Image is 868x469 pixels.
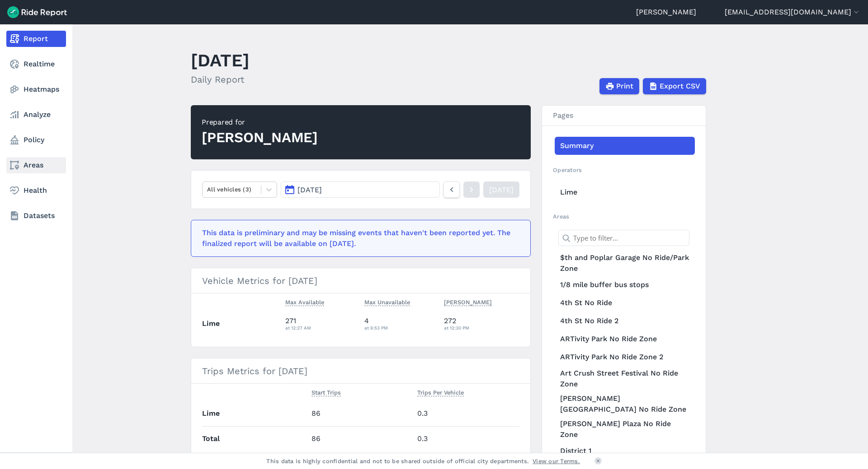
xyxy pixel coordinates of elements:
div: 4 [364,316,437,332]
h1: [DATE] [191,48,250,73]
a: 1/8 mile buffer bus stops [555,276,695,294]
button: Max Unavailable [364,297,410,308]
td: 0.3 [414,401,519,426]
a: View our Terms. [533,457,580,465]
a: ARTivity Park No Ride Zone [555,330,695,348]
a: Art Crush Street Festival No Ride Zone [555,366,695,391]
button: Export CSV [643,78,706,94]
h2: Operators [553,166,695,174]
a: Lime [555,183,695,201]
span: Max Available [285,297,324,306]
a: District 1 [555,442,695,460]
a: [PERSON_NAME] [636,7,696,18]
a: Realtime [6,56,66,72]
button: [PERSON_NAME] [444,297,492,308]
a: Health [6,182,66,199]
button: [EMAIL_ADDRESS][DOMAIN_NAME] [725,7,861,18]
a: ARTivity Park No Ride Zone 2 [555,348,695,366]
button: Trips Per Vehicle [417,387,464,398]
div: at 6:53 PM [364,324,437,332]
span: [DATE] [297,186,322,194]
a: Heatmaps [6,81,66,98]
th: Lime [202,311,282,336]
div: [PERSON_NAME] [202,128,318,148]
h3: Trips Metrics for [DATE] [191,358,530,384]
a: Areas [6,157,66,173]
span: Trips Per Vehicle [417,387,464,396]
button: [DATE] [281,181,440,198]
a: [PERSON_NAME][GEOGRAPHIC_DATA] No Ride Zone [555,391,695,417]
div: 272 [444,316,520,332]
span: Export CSV [660,81,700,92]
th: Total [202,426,308,451]
a: [DATE] [483,181,519,198]
div: at 12:30 PM [444,324,520,332]
div: 271 [285,316,358,332]
span: [PERSON_NAME] [444,297,492,306]
button: Start Trips [311,387,341,398]
button: Max Available [285,297,324,308]
th: Lime [202,401,308,426]
button: Print [599,78,639,94]
td: 86 [308,401,414,426]
a: 4th St No Ride [555,294,695,312]
h2: Daily Report [191,73,250,86]
div: at 12:27 AM [285,324,358,332]
a: [PERSON_NAME] Plaza No Ride Zone [555,417,695,442]
span: Max Unavailable [364,297,410,306]
td: 86 [308,426,414,451]
span: Print [616,81,633,92]
a: 4th St No Ride 2 [555,312,695,330]
div: Prepared for [202,117,318,128]
div: This data is preliminary and may be missing events that haven't been reported yet. The finalized ... [202,228,514,249]
h2: Areas [553,212,695,221]
span: Start Trips [311,387,341,396]
h3: Vehicle Metrics for [DATE] [191,268,530,293]
td: 0.3 [414,426,519,451]
input: Type to filter... [558,230,689,246]
a: Policy [6,132,66,148]
a: Datasets [6,208,66,224]
img: Ride Report [7,6,67,18]
a: Analyze [6,107,66,123]
a: Summary [555,137,695,155]
a: $th and Poplar Garage No Ride/Park Zone [555,251,695,276]
h3: Pages [542,106,706,126]
a: Report [6,31,66,47]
